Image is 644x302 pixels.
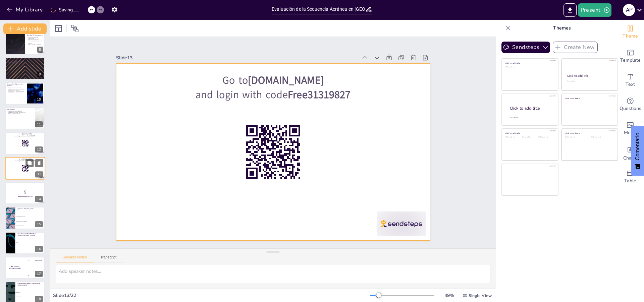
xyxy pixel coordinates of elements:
div: 14 [35,196,43,202]
div: 49 % [441,292,457,299]
span: más del 90% [16,246,45,247]
span: Ninguna de las anteriores [16,226,45,226]
strong: Free31319827 [292,89,356,110]
p: Apoyo integral a los padres. [27,39,43,40]
p: Incorporación de nuevas tecnologías. [7,61,43,62]
p: Necesidad de un enfoque multidisciplinario. [7,112,33,113]
p: Abordaje Multidisciplinario [27,34,43,36]
div: Get real-time input from your audience [617,93,644,117]
div: 13 [5,157,45,180]
p: Conclusiones [7,108,33,110]
button: Create New [553,42,598,53]
div: Add charts and graphs [617,141,644,165]
span: Position [71,24,79,33]
strong: [DOMAIN_NAME] [22,158,32,160]
div: Change the overall theme [617,20,644,44]
div: Add a table [617,165,644,189]
div: A P [623,4,635,16]
p: Necesidad de asesoramiento psicológico. [7,88,25,89]
span: Ecografía 3D [16,292,45,293]
h4: The winner is [PERSON_NAME] [5,266,25,269]
div: 9 [37,71,43,77]
div: Layout [53,23,64,34]
div: 8 [37,47,43,53]
div: Click to add title [510,106,553,111]
span: 70% [16,242,45,243]
div: Click to add title [565,97,613,100]
div: 16 [5,232,45,254]
div: 10 [35,97,43,103]
span: Charts [623,155,637,162]
p: Importancia de la formación continua. [27,41,43,44]
p: Apoyo emocional a las familias. [7,113,33,114]
span: 50% [16,238,45,238]
button: Add slide [3,23,47,34]
div: 18 [35,296,43,302]
button: Transcript [94,255,123,262]
p: ¿Qué es la [MEDICAL_DATA]? [17,208,43,210]
div: 13 [35,171,43,177]
div: Slide 13 [125,39,367,70]
p: Necesidad de capacitación en nuevas tecnologías. [7,64,43,66]
div: Click to add text [565,136,586,138]
div: Jaap [39,267,41,268]
p: Estrategias de afrontamiento. [7,89,25,91]
p: and login with code [137,73,419,117]
button: Duplicate Slide [25,159,34,167]
button: Present [578,3,611,17]
p: Impacto emocional en los padres. [7,87,25,88]
div: Add ready made slides [617,44,644,68]
div: 11 [5,107,45,129]
span: Text [626,81,635,88]
div: 10 [5,82,45,104]
div: Click to add text [505,66,553,68]
p: Enfoque centrado en el paciente. [27,44,43,45]
p: and login with code [7,135,43,137]
div: Saving...... [51,7,79,13]
span: Ausencia del corazón [16,212,45,212]
div: Click to add text [522,136,537,138]
font: Comentario [635,133,640,161]
span: Single View [469,293,492,298]
div: Click to add title [505,62,553,65]
p: Importancia de la comunicación abierta. [7,91,25,92]
span: Ausencia de partes del cerebro [16,216,45,217]
span: Media [624,129,637,136]
button: Comentarios - Mostrar encuesta [631,126,644,176]
p: and login with code [7,160,43,162]
div: Add text boxes [617,68,644,93]
p: Impacto Psicológico en las Familias [7,83,25,86]
p: Go to [138,59,421,103]
p: Necesidad de un enfoque holístico. [7,92,25,94]
div: 17 [5,257,45,279]
span: Theme [623,33,638,40]
div: 12 [5,132,45,154]
p: ¿Qué tecnología mejora la detección de [MEDICAL_DATA]? [17,282,43,286]
p: Evaluación vital para el diagnóstico. [7,109,33,111]
p: Impacto en la [MEDICAL_DATA]. [7,63,43,64]
div: 300 [25,272,45,279]
button: Delete Slide [35,159,43,167]
span: Table [624,177,636,185]
strong: [DOMAIN_NAME] [22,133,32,135]
p: Themes [514,20,610,36]
span: Ecografía Doppler [16,296,45,297]
div: 200 [25,264,45,271]
button: Sendsteps [501,42,550,53]
span: [MEDICAL_DATA] de la columna [16,221,45,222]
button: Speaker Notes [56,255,94,262]
p: Avances en Tecnología Ecográfica [7,58,43,60]
div: 12 [35,146,43,153]
span: Ninguna de las anteriores [16,301,45,301]
div: Click to add title [505,132,553,135]
strong: [DOMAIN_NAME] [254,71,331,93]
span: Questions [620,105,641,112]
div: 8 [5,33,45,55]
button: My Library [5,4,46,15]
div: Click to add title [567,74,612,78]
div: Click to add text [505,136,521,138]
div: Click to add text [591,136,612,138]
p: 5 [7,189,43,196]
span: Ecografía 2D [16,288,45,288]
div: 14 [5,182,45,204]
